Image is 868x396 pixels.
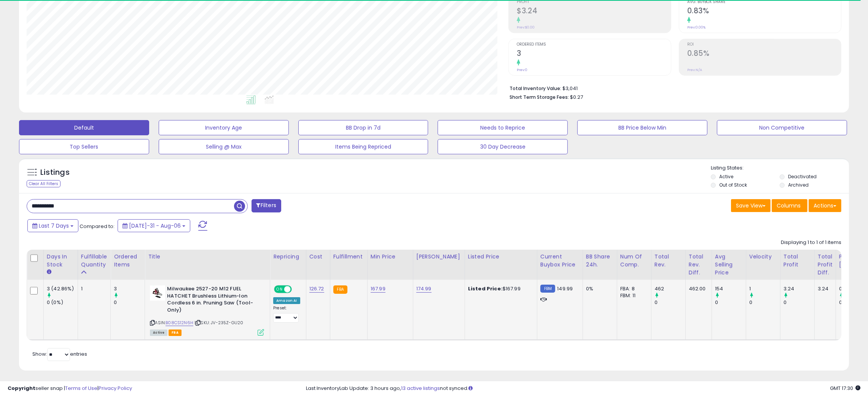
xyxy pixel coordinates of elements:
div: 0 (0%) [47,299,78,306]
span: Ordered Items [517,43,671,47]
h2: 3 [517,49,671,59]
div: Clear All Filters [27,180,61,187]
h2: 0.85% [687,49,841,59]
div: 462.00 [689,285,706,292]
div: 3.24 [784,285,814,292]
b: Milwaukee 2527-20 M12 FUEL HATCHET Brushless Lithium-Ion Cordless 6 in. Pruning Saw (Tool-Only) [167,285,260,315]
b: Short Term Storage Fees: [510,94,569,100]
div: Displaying 1 to 1 of 1 items [781,239,841,246]
div: 3 [114,285,145,292]
span: 2025-08-14 17:30 GMT [830,385,860,392]
a: 13 active listings [401,385,440,392]
label: Out of Stock [719,182,747,188]
span: $0.27 [570,93,583,101]
button: 30 Day Decrease [438,139,568,154]
h2: $3.24 [517,6,671,17]
div: Fulfillment [333,253,364,261]
div: Total Rev. [655,253,682,269]
h5: Listings [40,167,70,178]
a: 167.99 [371,285,385,293]
div: FBM: 11 [620,292,645,299]
div: 0% [586,285,611,292]
div: Ordered Items [114,253,142,269]
span: ROI [687,43,841,47]
button: BB Price Below Min [577,120,707,135]
h2: 0.83% [687,6,841,17]
small: FBM [540,285,555,293]
span: Columns [777,202,801,209]
div: 3 (42.86%) [47,285,78,292]
span: | SKU: JV-235Z-GU20 [194,320,243,326]
button: Top Sellers [19,139,149,154]
div: Repricing [273,253,303,261]
small: Prev: 0 [517,68,527,72]
label: Deactivated [788,173,817,180]
button: Columns [772,199,807,212]
a: Terms of Use [65,385,97,392]
div: Title [148,253,267,261]
span: All listings currently available for purchase on Amazon [150,329,167,336]
button: Default [19,120,149,135]
small: Days In Stock. [47,269,51,276]
div: Total Profit [784,253,811,269]
div: Listed Price [468,253,534,261]
button: Selling @ Max [159,139,289,154]
div: [PERSON_NAME] [416,253,462,261]
small: Prev: $0.00 [517,25,535,30]
span: 149.99 [557,285,573,292]
strong: Copyright [8,385,35,392]
div: FBA: 8 [620,285,645,292]
div: 154 [715,285,746,292]
button: Last 7 Days [27,219,78,232]
div: Fulfillable Quantity [81,253,107,269]
label: Archived [788,182,809,188]
div: Cost [309,253,327,261]
b: Total Inventory Value: [510,85,561,92]
p: Listing States: [711,165,849,172]
a: 174.99 [416,285,432,293]
div: 0 [784,299,814,306]
button: BB Drop in 7d [298,120,428,135]
div: 462 [655,285,685,292]
div: BB Share 24h. [586,253,614,269]
div: 0 [114,299,145,306]
span: ON [275,286,284,293]
button: Actions [809,199,841,212]
label: Active [719,173,733,180]
div: seller snap | | [8,385,132,392]
div: Current Buybox Price [540,253,580,269]
div: 0 [655,299,685,306]
span: Last 7 Days [39,222,69,230]
div: 1 [749,285,780,292]
small: Prev: N/A [687,68,702,72]
li: $3,041 [510,83,836,92]
div: ASIN: [150,285,264,335]
div: Total Profit Diff. [818,253,833,277]
div: 1 [81,285,105,292]
a: 126.72 [309,285,324,293]
div: Avg Selling Price [715,253,743,277]
div: $167.99 [468,285,531,292]
button: Filters [252,199,281,212]
small: FBA [333,285,347,294]
b: Listed Price: [468,285,503,292]
div: Amazon AI [273,297,300,304]
button: Inventory Age [159,120,289,135]
a: B08CS12N6H [166,320,193,326]
a: Privacy Policy [99,385,132,392]
button: Items Being Repriced [298,139,428,154]
button: Needs to Reprice [438,120,568,135]
span: Show: entries [32,350,87,358]
div: 0 [715,299,746,306]
div: Preset: [273,306,300,323]
small: Prev: 0.00% [687,25,706,30]
button: Save View [731,199,771,212]
img: 3191Ddv57xL._SL40_.jpg [150,285,165,301]
div: Last InventoryLab Update: 3 hours ago, not synced. [306,385,860,392]
div: Days In Stock [47,253,75,269]
span: FBA [169,329,182,336]
div: Velocity [749,253,777,261]
span: Compared to: [80,223,115,230]
div: 3.24 [818,285,830,292]
span: OFF [291,286,303,293]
